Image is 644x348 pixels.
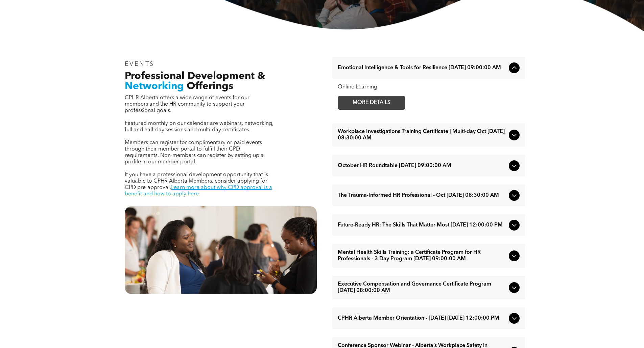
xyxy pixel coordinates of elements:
span: The Trauma-Informed HR Professional - Oct [DATE] 08:30:00 AM [338,192,506,199]
span: Mental Health Skills Training: a Certificate Program for HR Professionals - 3 Day Program [DATE] ... [338,249,506,262]
span: Offerings [187,81,233,91]
span: Networking [125,81,184,91]
span: Members can register for complimentary or paid events through their member portal to fulfill thei... [125,140,264,165]
div: Online Learning [338,84,520,90]
span: Future-Ready HR: The Skills That Matter Most [DATE] 12:00:00 PM [338,222,506,229]
span: MORE DETAILS [345,96,398,109]
span: Executive Compensation and Governance Certificate Program [DATE] 08:00:00 AM [338,281,506,294]
span: Workplace Investigations Training Certificate | Multi-day Oct [DATE] 08:30:00 AM [338,129,506,141]
a: Learn more about why CPD approval is a benefit and how to apply here. [125,185,272,197]
span: Professional Development & [125,71,265,81]
span: If you have a professional development opportunity that is valuable to CPHR Alberta Members, cons... [125,172,268,190]
a: MORE DETAILS [338,96,405,110]
span: CPHR Alberta Member Orientation - [DATE] [DATE] 12:00:00 PM [338,315,506,322]
span: EVENTS [125,61,155,67]
span: October HR Roundtable [DATE] 09:00:00 AM [338,163,506,169]
span: Featured monthly on our calendar are webinars, networking, full and half-day sessions and multi-d... [125,121,273,133]
span: CPHR Alberta offers a wide range of events for our members and the HR community to support your p... [125,95,249,113]
span: Emotional Intelligence & Tools for Resilience [DATE] 09:00:00 AM [338,65,506,71]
